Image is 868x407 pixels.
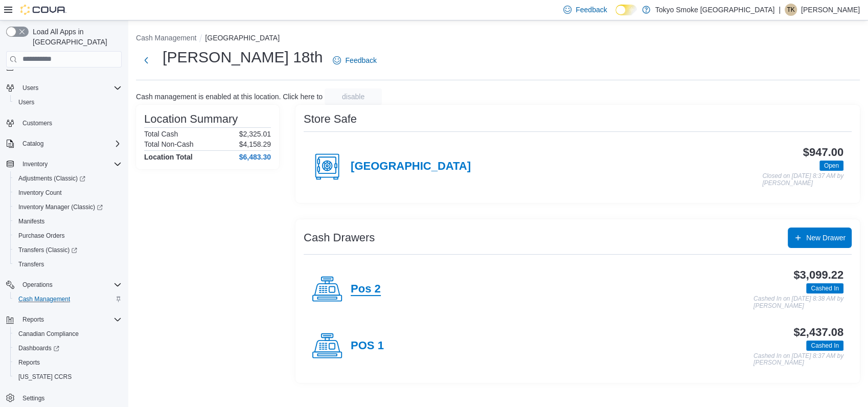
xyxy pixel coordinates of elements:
[753,296,843,309] p: Cashed In on [DATE] 8:38 AM by [PERSON_NAME]
[14,258,122,270] span: Transfers
[788,228,852,248] button: New Drawer
[785,4,797,16] div: Tristan Kovachik
[2,81,126,95] button: Users
[10,341,126,355] a: Dashboards
[18,189,62,197] span: Inventory Count
[22,394,44,402] span: Settings
[18,82,42,94] button: Users
[20,5,66,15] img: Cova
[144,130,178,138] h6: Total Cash
[14,230,69,242] a: Purchase Orders
[136,33,860,45] nav: An example of EuiBreadcrumbs
[10,214,126,229] button: Manifests
[14,244,81,256] a: Transfers (Classic)
[10,370,126,384] button: [US_STATE] CCRS
[793,269,843,281] h3: $3,099.22
[10,292,126,306] button: Cash Management
[29,27,122,47] span: Load All Apps in [GEOGRAPHIC_DATA]
[2,278,126,292] button: Operations
[304,232,375,244] h3: Cash Drawers
[18,392,49,404] a: Settings
[18,82,122,94] span: Users
[18,117,56,129] a: Customers
[14,356,122,369] span: Reports
[14,328,122,340] span: Canadian Compliance
[811,284,839,293] span: Cashed In
[18,246,77,254] span: Transfers (Classic)
[824,161,839,170] span: Open
[655,4,775,16] p: Tokyo Smoke [GEOGRAPHIC_DATA]
[22,315,44,324] span: Reports
[10,355,126,370] button: Reports
[144,140,194,148] h6: Total Non-Cash
[136,50,156,71] button: Next
[18,391,122,404] span: Settings
[14,96,122,108] span: Users
[18,117,122,129] span: Customers
[14,201,107,213] a: Inventory Manager (Classic)
[22,281,53,289] span: Operations
[14,371,122,383] span: Washington CCRS
[239,140,271,148] p: $4,158.29
[10,186,126,200] button: Inventory Count
[18,174,85,183] span: Adjustments (Classic)
[18,344,59,352] span: Dashboards
[803,146,843,159] h3: $947.00
[18,313,122,326] span: Reports
[239,153,271,161] h4: $6,483.30
[2,312,126,327] button: Reports
[576,5,607,15] span: Feedback
[304,113,357,125] h3: Store Safe
[18,203,103,211] span: Inventory Manager (Classic)
[14,371,76,383] a: [US_STATE] CCRS
[18,279,57,291] button: Operations
[14,258,48,270] a: Transfers
[18,158,52,170] button: Inventory
[351,160,471,173] h4: [GEOGRAPHIC_DATA]
[18,217,44,225] span: Manifests
[329,50,380,71] a: Feedback
[762,173,843,187] p: Closed on [DATE] 8:37 AM by [PERSON_NAME]
[18,313,48,326] button: Reports
[325,88,382,105] button: disable
[14,293,74,305] a: Cash Management
[14,328,83,340] a: Canadian Compliance
[806,233,846,243] span: New Drawer
[14,293,122,305] span: Cash Management
[14,356,44,369] a: Reports
[18,138,122,150] span: Catalog
[351,283,381,296] h4: Pos 2
[10,200,126,214] a: Inventory Manager (Classic)
[2,390,126,405] button: Settings
[14,187,122,199] span: Inventory Count
[14,215,49,228] a: Manifests
[345,55,376,65] span: Feedback
[10,171,126,186] a: Adjustments (Classic)
[18,373,72,381] span: [US_STATE] CCRS
[342,92,364,102] span: disable
[10,229,126,243] button: Purchase Orders
[779,4,781,16] p: |
[18,279,122,291] span: Operations
[10,95,126,109] button: Users
[806,283,843,293] span: Cashed In
[14,187,66,199] a: Inventory Count
[14,215,122,228] span: Manifests
[10,243,126,257] a: Transfers (Classic)
[18,158,122,170] span: Inventory
[14,244,122,256] span: Transfers (Classic)
[14,230,122,242] span: Purchase Orders
[22,160,48,168] span: Inventory
[801,4,860,16] p: [PERSON_NAME]
[144,153,193,161] h4: Location Total
[163,47,323,67] h1: [PERSON_NAME] 18th
[22,140,43,148] span: Catalog
[753,353,843,367] p: Cashed In on [DATE] 8:37 AM by [PERSON_NAME]
[18,232,65,240] span: Purchase Orders
[811,341,839,350] span: Cashed In
[14,96,38,108] a: Users
[22,84,38,92] span: Users
[14,342,122,354] span: Dashboards
[351,340,384,353] h4: POS 1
